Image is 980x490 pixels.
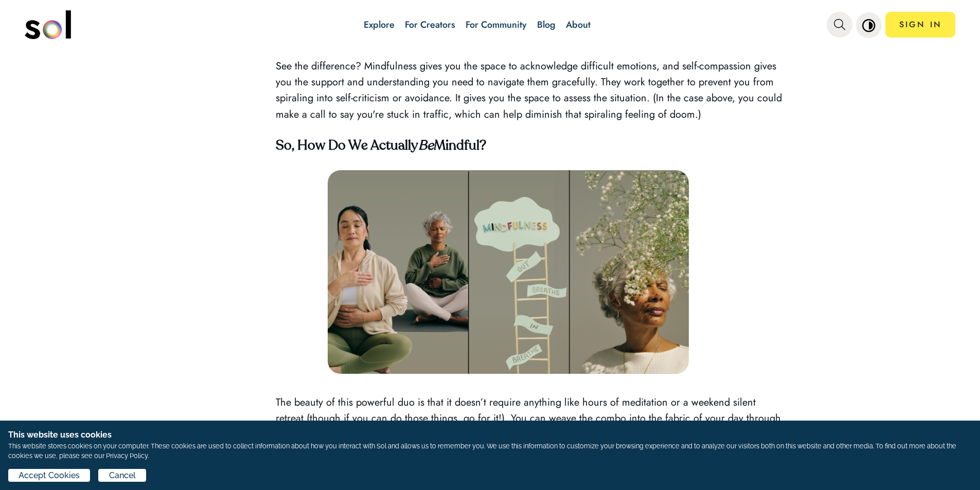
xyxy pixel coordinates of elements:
[8,469,90,482] button: Accept Cookies
[25,7,956,43] nav: main navigation
[19,469,80,482] span: Accept Cookies
[8,429,972,441] h1: This website uses cookies
[405,18,455,31] a: For Creators
[418,139,434,153] em: Be
[276,59,782,122] span: See the difference? Mindfulness gives you the space to acknowledge difficult emotions, and self-c...
[276,139,486,153] strong: So, How Do We Actually Mindful?
[276,395,781,442] span: The beauty of this powerful duo is that it doesn’t require anything like hours of meditation or a...
[328,170,689,373] img: AD_4nXexSvo-uRapyqCI8lo4bWu1R06U1On3FP5ysElOaDBtkHyfmgamuPQXIo3KH9-xcakBxaloNyogXujYHpWrwU9J0oCgO...
[25,10,71,39] img: logo
[8,441,972,461] p: This website stores cookies on your computer. These cookies are used to collect information about...
[885,12,955,38] a: SIGN IN
[566,18,591,31] a: About
[537,18,556,31] a: Blog
[109,469,136,482] span: Cancel
[98,469,146,482] button: Cancel
[466,18,527,31] a: For Community
[364,18,395,31] a: Explore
